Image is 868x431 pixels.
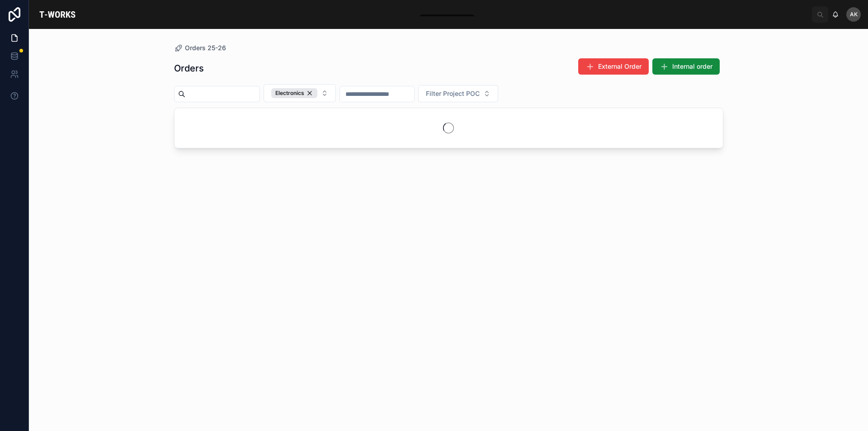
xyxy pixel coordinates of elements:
[271,88,317,98] button: Unselect ELECTRONICS
[652,58,720,75] button: Internal order
[418,85,498,102] button: Select Button
[174,62,204,75] h1: Orders
[36,7,79,22] img: App logo
[598,62,642,71] span: External Order
[185,43,226,52] span: Orders 25-26
[578,58,649,75] button: External Order
[86,13,812,16] div: scrollable content
[264,84,336,102] button: Select Button
[426,89,480,98] span: Filter Project POC
[174,43,226,52] a: Orders 25-26
[672,62,712,71] span: Internal order
[850,11,858,18] span: AK
[271,88,317,98] div: Electronics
